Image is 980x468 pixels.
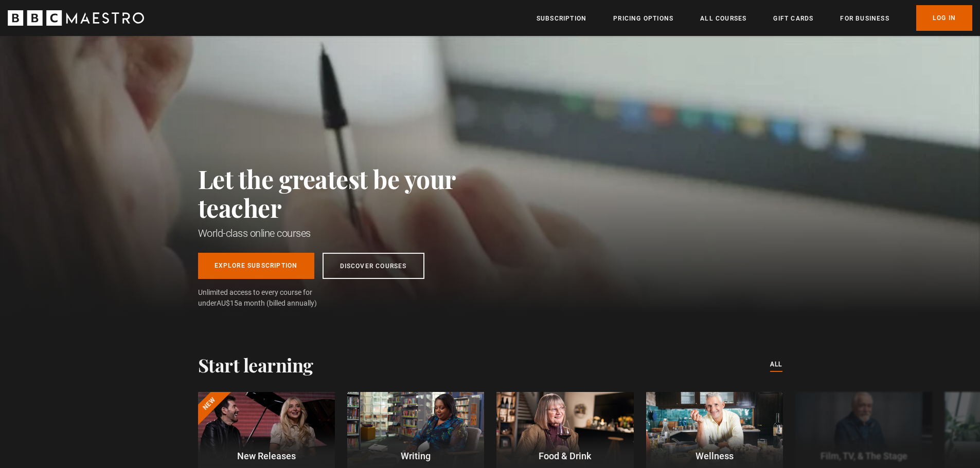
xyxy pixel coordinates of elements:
[198,164,502,222] h2: Let the greatest be your teacher
[613,13,673,24] a: Pricing Options
[198,253,314,279] a: Explore Subscription
[773,13,813,24] a: Gift Cards
[770,359,782,370] a: All
[700,13,746,24] a: All Courses
[8,10,144,26] svg: BBC Maestro
[840,13,889,24] a: For business
[198,354,313,376] h2: Start learning
[217,299,238,307] span: AU$15
[916,5,972,31] a: Log In
[537,5,972,31] nav: Primary
[198,226,502,240] h1: World-class online courses
[323,253,424,279] a: Discover Courses
[198,287,337,309] span: Unlimited access to every course for under a month (billed annually)
[537,13,586,24] a: Subscription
